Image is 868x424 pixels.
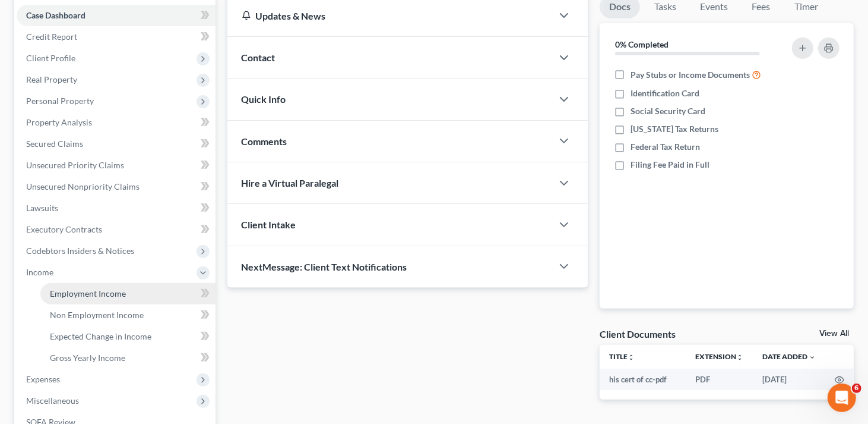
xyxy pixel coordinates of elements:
span: Unsecured Nonpriority Claims [26,181,140,191]
span: Employment Income [50,288,126,299]
a: Employment Income [40,283,216,304]
span: Expected Change in Income [50,331,151,341]
span: Identification Card [631,87,699,99]
span: Unsecured Priority Claims [26,160,124,170]
a: Gross Yearly Income [40,347,216,369]
span: Income [26,267,53,277]
a: Property Analysis [17,112,216,133]
span: Pay Stubs or Income Documents [631,69,750,81]
a: Executory Contracts [17,219,216,240]
span: Client Intake [242,219,296,230]
span: Secured Claims [26,139,83,149]
a: Extensionunfold_more [695,352,743,361]
span: Social Security Card [631,105,705,117]
span: NextMessage: Client Text Notifications [242,261,407,272]
a: Case Dashboard [17,5,216,26]
i: unfold_more [736,354,743,361]
span: [US_STATE] Tax Returns [631,123,718,135]
i: unfold_more [628,354,635,361]
span: Personal Property [26,96,94,106]
span: Filing Fee Paid in Full [631,159,709,171]
span: Quick Info [242,93,286,105]
span: Real Property [26,74,77,84]
a: Date Added expand_more [762,352,816,361]
span: Credit Report [26,32,77,42]
span: Comments [242,136,287,147]
td: [DATE] [753,369,825,390]
a: Unsecured Nonpriority Claims [17,176,216,197]
span: Client Profile [26,53,75,63]
span: Miscellaneous [26,395,79,406]
a: Titleunfold_more [609,352,635,361]
i: expand_more [809,354,816,361]
div: Client Documents [600,328,676,340]
span: Property Analysis [26,117,92,127]
td: PDF [686,369,753,390]
span: Executory Contracts [26,224,102,234]
span: Hire a Virtual Paralegal [242,177,339,189]
a: Lawsuits [17,197,216,219]
span: Codebtors Insiders & Notices [26,246,134,256]
a: Non Employment Income [40,304,216,326]
a: Unsecured Priority Claims [17,155,216,176]
span: 6 [852,384,861,393]
a: Secured Claims [17,133,216,155]
span: Lawsuits [26,203,58,213]
a: Credit Report [17,26,216,48]
span: Gross Yearly Income [50,353,125,363]
span: Contact [242,52,275,63]
a: View All [819,329,849,338]
strong: 0% Completed [615,39,669,49]
td: his cert of cc-pdf [600,369,686,390]
div: Updates & News [242,10,538,22]
span: Expenses [26,374,60,384]
a: Expected Change in Income [40,326,216,347]
iframe: Intercom live chat [828,384,856,412]
span: Federal Tax Return [631,141,700,153]
span: Non Employment Income [50,310,144,320]
span: Case Dashboard [26,10,85,20]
